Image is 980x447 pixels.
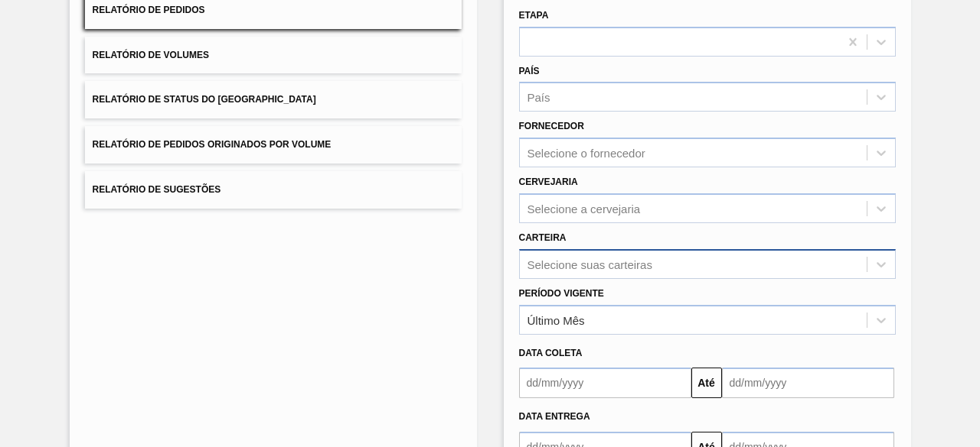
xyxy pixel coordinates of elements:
[519,232,567,243] label: Carteira
[528,202,641,215] div: Selecione a cervejaria
[691,368,722,398] button: Até
[93,184,221,195] span: Relatório de Sugestões
[85,37,462,74] button: Relatório de Volumes
[85,171,462,209] button: Relatório de Sugestões
[519,177,578,187] label: Cervejaria
[722,368,894,398] input: dd/mm/yyyy
[519,288,604,299] label: Período Vigente
[528,313,585,326] div: Último Mês
[519,348,583,358] span: Data coleta
[93,5,205,15] span: Relatório de Pedidos
[93,94,316,105] span: Relatório de Status do [GEOGRAPHIC_DATA]
[519,411,590,422] span: Data entrega
[519,66,540,76] label: País
[93,139,332,150] span: Relatório de Pedidos Originados por Volume
[528,147,645,160] div: Selecione o fornecedor
[528,91,550,104] div: País
[519,121,584,131] label: Fornecedor
[85,81,462,118] button: Relatório de Status do [GEOGRAPHIC_DATA]
[93,50,209,60] span: Relatório de Volumes
[519,368,691,398] input: dd/mm/yyyy
[85,126,462,164] button: Relatório de Pedidos Originados por Volume
[528,258,652,270] div: Selecione suas carteiras
[519,10,549,21] label: Etapa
